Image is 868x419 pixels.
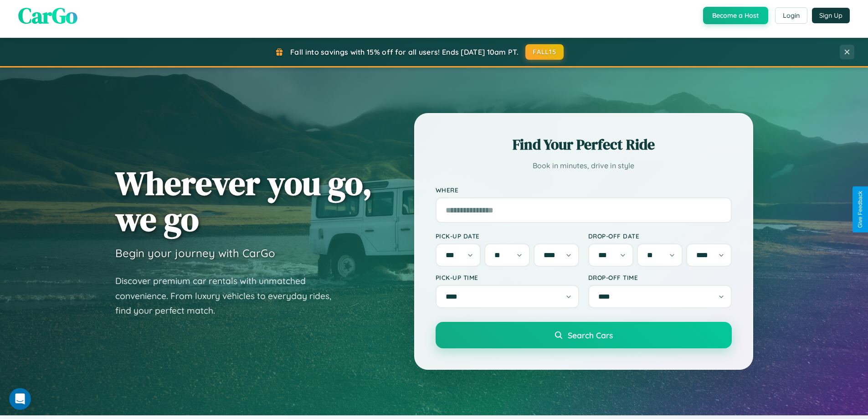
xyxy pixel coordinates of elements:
button: FALL15 [525,44,564,60]
button: Login [775,7,807,24]
button: Search Cars [436,322,732,348]
label: Pick-up Time [436,274,579,281]
label: Drop-off Time [588,274,732,281]
h1: Wherever you go, we go [115,165,372,237]
span: CarGo [18,0,77,31]
iframe: Intercom live chat [9,388,31,410]
label: Drop-off Date [588,232,732,240]
button: Sign Up [812,8,850,23]
button: Become a Host [703,7,768,24]
p: Discover premium car rentals with unmatched convenience. From luxury vehicles to everyday rides, ... [115,274,343,318]
span: Fall into savings with 15% off for all users! Ends [DATE] 10am PT. [290,47,519,57]
h3: Begin your journey with CarGo [115,246,275,260]
div: Give Feedback [857,191,863,228]
h2: Find Your Perfect Ride [436,134,732,155]
span: Search Cars [568,330,613,340]
label: Where [436,186,732,194]
p: Book in minutes, drive in style [436,159,732,172]
label: Pick-up Date [436,232,579,240]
